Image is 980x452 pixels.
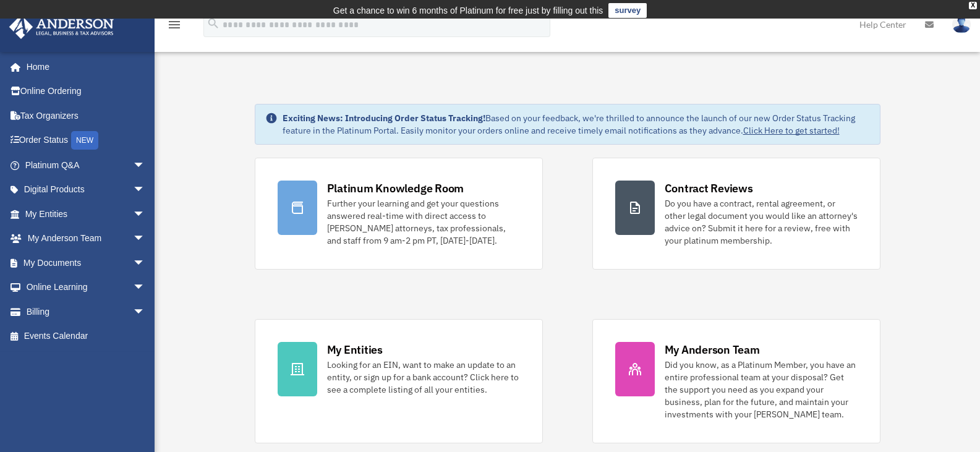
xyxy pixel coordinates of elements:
a: Order StatusNEW [9,128,164,153]
a: Digital Productsarrow_drop_down [9,177,164,202]
div: Get a chance to win 6 months of Platinum for free just by filling out this [333,3,603,18]
div: Further your learning and get your questions answered real-time with direct access to [PERSON_NAM... [327,197,520,247]
span: arrow_drop_down [133,226,158,252]
img: Anderson Advisors Platinum Portal [6,15,117,39]
a: Tax Organizers [9,103,164,128]
i: menu [167,17,182,32]
div: Based on your feedback, we're thrilled to announce the launch of our new Order Status Tracking fe... [283,112,870,137]
a: My Entities Looking for an EIN, want to make an update to an entity, or sign up for a bank accoun... [255,319,543,443]
a: Contract Reviews Do you have a contract, rental agreement, or other legal document you would like... [592,158,880,270]
a: My Anderson Team Did you know, as a Platinum Member, you have an entire professional team at your... [592,319,880,443]
span: arrow_drop_down [133,250,158,276]
div: Do you have a contract, rental agreement, or other legal document you would like an attorney's ad... [665,197,858,247]
div: Contract Reviews [665,181,753,196]
a: Platinum Q&Aarrow_drop_down [9,153,164,177]
a: My Entitiesarrow_drop_down [9,202,164,226]
div: My Anderson Team [665,342,760,357]
a: Billingarrow_drop_down [9,299,164,324]
span: arrow_drop_down [133,177,158,203]
a: Platinum Knowledge Room Further your learning and get your questions answered real-time with dire... [255,158,543,270]
a: survey [608,3,647,18]
span: arrow_drop_down [133,275,158,301]
div: Did you know, as a Platinum Member, you have an entire professional team at your disposal? Get th... [665,359,858,420]
div: close [969,2,977,9]
a: Online Ordering [9,79,164,104]
i: search [207,17,220,30]
span: arrow_drop_down [133,202,158,227]
div: Platinum Knowledge Room [327,181,464,196]
div: My Entities [327,342,383,357]
a: Online Learningarrow_drop_down [9,275,164,300]
a: My Documentsarrow_drop_down [9,250,164,275]
strong: Exciting News: Introducing Order Status Tracking! [283,113,485,124]
div: Looking for an EIN, want to make an update to an entity, or sign up for a bank account? Click her... [327,359,520,396]
img: User Pic [952,15,971,33]
div: NEW [71,131,98,150]
a: Click Here to get started! [743,125,840,136]
span: arrow_drop_down [133,299,158,325]
a: Events Calendar [9,324,164,349]
a: menu [167,22,182,32]
span: arrow_drop_down [133,153,158,178]
a: Home [9,54,158,79]
a: My Anderson Teamarrow_drop_down [9,226,164,251]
